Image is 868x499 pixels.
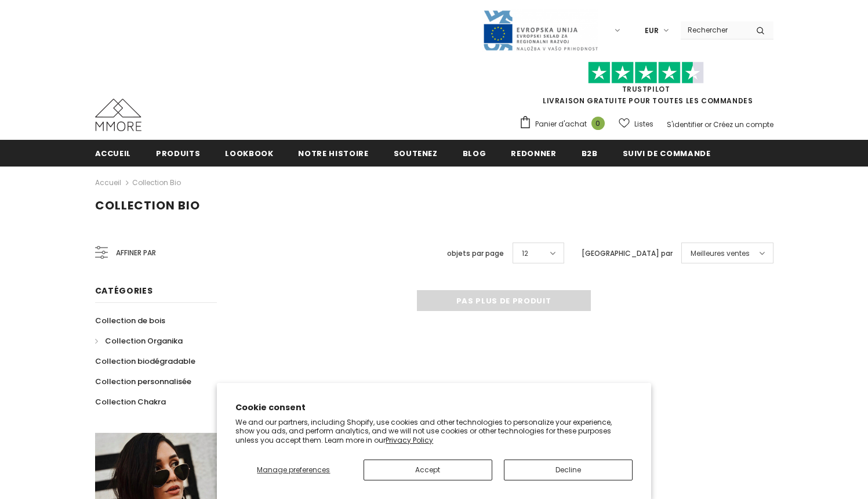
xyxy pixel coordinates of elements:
[156,140,200,166] a: Produits
[619,114,653,134] a: Listes
[257,465,330,475] span: Manage preferences
[591,117,605,130] span: 0
[95,140,132,166] a: Accueil
[691,248,750,259] span: Meilleures ventes
[95,315,165,326] span: Collection de bois
[235,402,633,414] h2: Cookie consent
[225,140,273,166] a: Lookbook
[95,356,195,367] span: Collection biodégradable
[511,148,556,159] span: Redonner
[95,392,166,412] a: Collection Chakra
[394,148,438,159] span: soutenez
[504,460,633,480] button: Decline
[681,21,747,38] input: Search Site
[582,140,598,166] a: B2B
[116,247,156,259] span: Affiner par
[519,67,773,106] span: LIVRAISON GRATUITE POUR TOUTES LES COMMANDES
[482,25,598,35] a: Javni Razpis
[535,118,587,130] span: Panier d'achat
[95,99,141,131] img: Cas MMORE
[95,376,191,387] span: Collection personnalisée
[95,310,165,331] a: Collection de bois
[667,120,703,129] a: S'identifier
[623,140,711,166] a: Suivi de commande
[588,62,704,84] img: Faites confiance aux étoiles pilotes
[463,148,486,159] span: Blog
[132,178,181,187] a: Collection Bio
[394,140,438,166] a: soutenez
[713,120,773,129] a: Créez un compte
[386,435,433,445] a: Privacy Policy
[511,140,556,166] a: Redonner
[95,197,200,214] span: Collection Bio
[95,396,166,407] span: Collection Chakra
[95,351,195,371] a: Collection biodégradable
[298,148,368,159] span: Notre histoire
[447,248,504,259] label: objets par page
[235,418,633,445] p: We and our partners, including Shopify, use cookies and other technologies to personalize your ex...
[95,331,183,351] a: Collection Organika
[634,118,653,130] span: Listes
[95,148,132,159] span: Accueil
[298,140,368,166] a: Notre histoire
[156,148,200,159] span: Produits
[95,285,153,296] span: Catégories
[582,248,673,259] label: [GEOGRAPHIC_DATA] par
[225,148,273,159] span: Lookbook
[623,148,711,159] span: Suivi de commande
[105,335,183,346] span: Collection Organika
[582,148,598,159] span: B2B
[522,248,528,259] span: 12
[95,176,121,190] a: Accueil
[95,371,191,392] a: Collection personnalisée
[622,84,670,94] a: TrustPilot
[519,115,611,133] a: Panier d'achat 0
[235,460,351,480] button: Manage preferences
[463,140,486,166] a: Blog
[645,25,659,37] span: EUR
[482,9,598,52] img: Javni Razpis
[364,460,492,480] button: Accept
[704,120,711,129] span: or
